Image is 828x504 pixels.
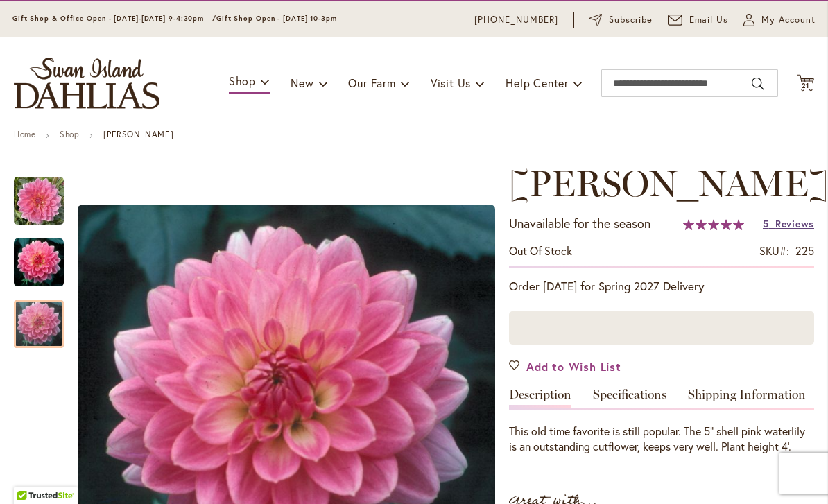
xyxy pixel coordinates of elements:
[229,73,256,88] span: Shop
[609,13,653,27] span: Subscribe
[509,278,814,295] p: Order [DATE] for Spring 2027 Delivery
[14,129,35,139] a: Home
[797,74,814,93] button: 21
[743,13,816,27] button: My Account
[683,219,744,230] div: 100%
[348,76,395,90] span: Our Farm
[689,13,729,27] span: Email Us
[14,238,64,288] img: Gerrie Hoek
[474,13,558,27] a: [PHONE_NUMBER]
[589,13,653,27] a: Subscribe
[509,424,814,455] div: This old time favorite is still popular. The 5" shell pink waterlily is an outstanding cutflower,...
[431,76,471,90] span: Visit Us
[216,14,337,23] span: Gift Shop Open - [DATE] 10-3pm
[802,81,810,90] span: 21
[795,243,814,259] div: 225
[526,358,621,374] span: Add to Wish List
[509,388,571,408] a: Description
[14,163,78,225] div: Gerrie Hoek
[775,217,814,230] span: Reviews
[103,129,173,139] strong: [PERSON_NAME]
[12,14,216,23] span: Gift Shop & Office Open - [DATE]-[DATE] 9-4:30pm /
[14,225,78,286] div: Gerrie Hoek
[10,455,49,494] iframe: Launch Accessibility Center
[506,76,569,90] span: Help Center
[763,217,769,230] span: 5
[668,13,729,27] a: Email Us
[509,243,572,258] span: Out of stock
[60,129,79,139] a: Shop
[688,388,806,408] a: Shipping Information
[761,13,816,27] span: My Account
[509,243,572,259] div: Availability
[593,388,666,408] a: Specifications
[14,58,159,109] a: store logo
[763,217,814,230] a: 5 Reviews
[291,76,313,90] span: New
[14,286,64,348] div: Gerrie Hoek
[14,176,64,226] img: Gerrie Hoek
[759,243,789,258] strong: SKU
[509,388,814,455] div: Detailed Product Info
[509,358,621,374] a: Add to Wish List
[509,215,650,233] p: Unavailable for the season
